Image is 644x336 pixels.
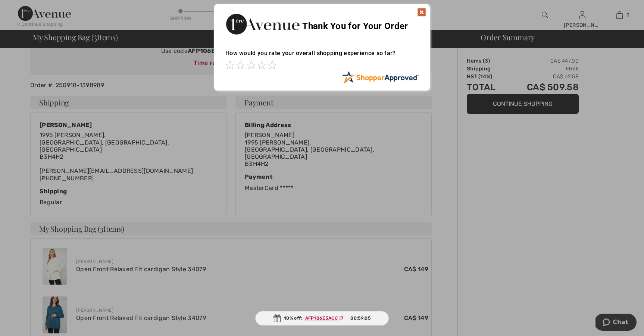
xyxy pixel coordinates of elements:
div: 10% off: [255,311,389,326]
span: Thank You for Your Order [302,21,408,31]
span: Chat [18,5,33,12]
img: x [417,8,426,17]
div: How would you rate your overall shopping experience so far? [225,42,419,71]
img: Gift.svg [273,314,281,322]
span: 00:59:05 [350,315,370,321]
img: Thank You for Your Order [225,12,300,37]
ins: AFP106E3ACC [305,316,338,321]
